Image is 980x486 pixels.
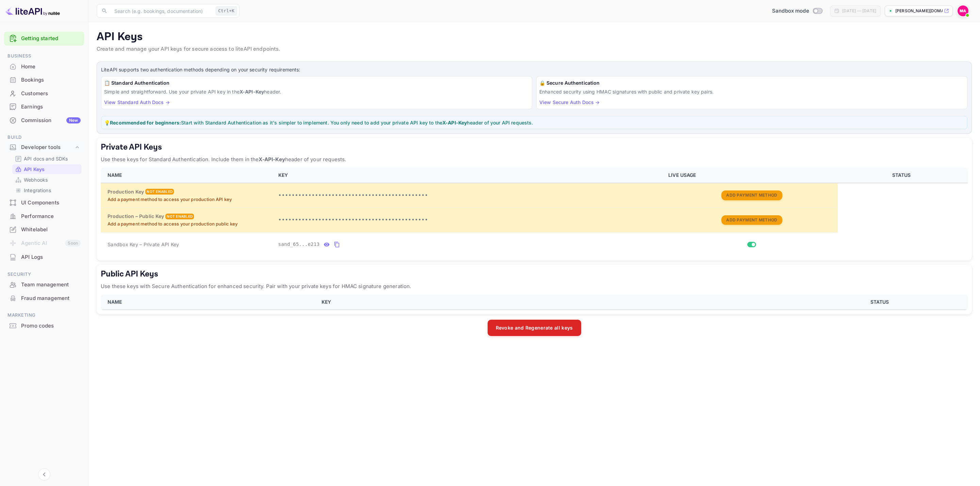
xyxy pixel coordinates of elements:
[4,210,84,223] div: Performance
[958,5,968,16] img: Mohamed Aiman
[4,100,84,114] div: Earnings
[108,241,179,247] span: Sandbox Key – Private API Key
[317,295,794,310] th: KEY
[24,166,45,173] p: API Keys
[15,166,79,173] a: API Keys
[12,185,81,195] div: Integrations
[772,7,809,15] span: Sandbox mode
[794,295,968,310] th: STATUS
[101,142,968,153] h5: Private API Keys
[104,99,170,105] a: View Standard Auth Docs →
[101,269,968,280] h5: Public API Keys
[4,210,84,222] a: Performance
[24,176,48,183] p: Webhooks
[4,87,84,100] div: Customers
[108,196,270,203] p: Add a payment method to access your production API key
[108,188,144,196] h6: Production Key
[278,241,320,248] span: sand_65...e213
[145,189,174,195] div: Not enabled
[101,282,968,290] p: Use these keys with Secure Authentication for enhanced security. Pair with your private keys for ...
[66,117,81,123] div: New
[5,5,60,16] img: LiteAPI logo
[721,217,782,222] a: Add Payment Method
[769,7,825,15] div: Switch to Production mode
[21,117,81,124] div: Commission
[101,66,967,73] p: LiteAPI supports two authentication methods depending on your security requirements:
[101,168,274,183] th: NAME
[240,89,264,95] strong: X-API-Key
[721,215,782,225] button: Add Payment Method
[442,120,467,125] strong: X-API-Key
[278,216,660,224] p: •••••••••••••••••••••••••••••••••••••••••••••
[12,164,81,174] div: API Keys
[216,6,237,15] div: Ctrl+K
[108,221,270,228] p: Add a payment method to access your production public key
[488,320,581,336] button: Revoke and Regenerate all keys
[664,168,838,183] th: LIVE USAGE
[21,281,81,289] div: Team management
[97,45,972,53] p: Create and manage your API keys for secure access to liteAPI endpoints.
[4,196,84,209] a: UI Components
[4,292,84,305] div: Fraud management
[4,134,84,141] span: Build
[4,251,84,264] div: API Logs
[104,119,964,126] p: 💡 Start with Standard Authentication as it's simpler to implement. You only need to add your priv...
[721,190,782,200] button: Add Payment Method
[4,196,84,210] div: UI Components
[539,99,600,105] a: View Secure Auth Docs →
[4,73,84,86] a: Bookings
[4,223,84,236] a: Whitelabel
[21,35,81,43] a: Getting started
[21,103,81,111] div: Earnings
[4,319,84,333] div: Promo codes
[4,292,84,304] a: Fraud management
[97,30,972,44] p: API Keys
[15,176,79,183] a: Webhooks
[838,168,968,183] th: STATUS
[278,191,660,200] p: •••••••••••••••••••••••••••••••••••••••••••••
[539,79,964,87] h6: 🔒 Secure Authentication
[4,271,84,278] span: Security
[4,223,84,236] div: Whitelabel
[101,295,317,310] th: NAME
[842,8,876,14] div: [DATE] — [DATE]
[21,90,81,98] div: Customers
[21,76,81,84] div: Bookings
[4,278,84,291] div: Team management
[4,60,84,73] div: Home
[38,468,50,481] button: Collapse navigation
[721,192,782,198] a: Add Payment Method
[21,144,74,151] div: Developer tools
[104,79,529,87] h6: 📋 Standard Authentication
[4,114,84,127] a: CommissionNew
[165,214,194,219] div: Not enabled
[12,175,81,185] div: Webhooks
[895,8,943,14] p: [PERSON_NAME][DOMAIN_NAME]...
[101,295,968,310] table: public api keys table
[4,114,84,127] div: CommissionNew
[110,4,213,18] input: Search (e.g. bookings, documentation)
[4,251,84,263] a: API Logs
[24,187,51,194] p: Integrations
[4,100,84,113] a: Earnings
[24,155,68,162] p: API docs and SDKs
[15,187,79,194] a: Integrations
[21,213,81,220] div: Performance
[21,295,81,302] div: Fraud management
[110,120,181,125] strong: Recommended for beginners:
[4,319,84,332] a: Promo codes
[21,63,81,71] div: Home
[4,52,84,60] span: Business
[108,213,164,220] h6: Production – Public Key
[4,32,84,46] div: Getting started
[259,156,285,163] strong: X-API-Key
[4,278,84,291] a: Team management
[4,141,84,153] div: Developer tools
[21,226,81,234] div: Whitelabel
[101,168,968,256] table: private api keys table
[4,60,84,73] a: Home
[12,154,81,164] div: API docs and SDKs
[21,253,81,261] div: API Logs
[4,73,84,87] div: Bookings
[4,312,84,319] span: Marketing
